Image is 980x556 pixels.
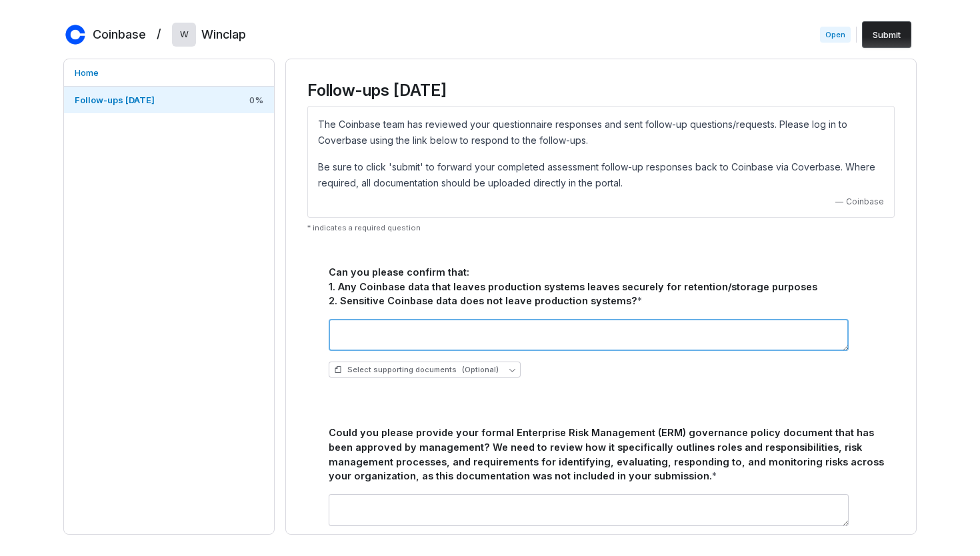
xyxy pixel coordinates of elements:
a: Home [64,59,274,86]
button: Submit [862,21,911,48]
div: Could you please provide your formal Enterprise Risk Management (ERM) governance policy document ... [329,425,889,483]
h3: Follow-ups [DATE] [307,81,895,101]
span: Open [820,27,851,43]
span: Select supporting documents [334,365,499,375]
h2: / [157,23,161,43]
span: Coinbase [846,196,884,207]
span: — [835,196,843,207]
p: * indicates a required question [307,223,895,233]
h2: Winclap [201,26,246,43]
p: The Coinbase team has reviewed your questionnaire responses and sent follow-up questions/requests... [318,117,884,148]
div: Can you please confirm that: 1. Any Coinbase data that leaves production systems leaves securely ... [329,265,889,308]
a: Follow-ups [DATE]0% [64,87,274,113]
p: Be sure to click 'submit' to forward your completed assessment follow-up responses back to Coinba... [318,159,884,191]
span: 0 % [249,94,263,106]
h2: Coinbase [93,26,146,43]
span: Follow-ups [DATE] [75,95,155,105]
span: (Optional) [462,365,499,375]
